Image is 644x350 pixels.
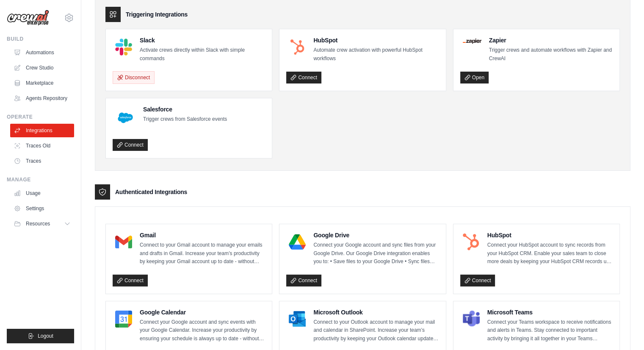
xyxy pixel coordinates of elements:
a: Connect [113,275,148,286]
img: Microsoft Teams Logo [463,311,480,328]
a: Usage [10,186,74,200]
p: Automate crew activation with powerful HubSpot workflows [313,46,439,63]
h4: Salesforce [143,105,227,114]
img: Google Drive Logo [289,233,306,250]
img: Gmail Logo [115,233,132,250]
button: Resources [10,217,74,231]
p: Connect your Teams workspace to receive notifications and alerts in Teams. Stay connected to impo... [487,318,613,343]
h3: Triggering Integrations [126,10,188,19]
img: Logo [7,10,49,26]
p: Connect your Google account and sync events with your Google Calendar. Increase your productivity... [140,318,265,343]
a: Automations [10,46,74,59]
img: Google Calendar Logo [115,311,132,328]
a: Open [460,72,489,83]
h4: Slack [140,36,265,44]
div: Build [7,36,74,42]
p: Connect to your Outlook account to manage your mail and calendar in SharePoint. Increase your tea... [313,318,439,343]
span: Resources [26,220,50,227]
a: Integrations [10,124,74,137]
p: Connect your Google account and sync files from your Google Drive. Our Google Drive integration e... [313,241,439,266]
h4: Zapier [489,36,613,44]
a: Traces [10,154,74,168]
p: Connect your HubSpot account to sync records from your HubSpot CRM. Enable your sales team to clo... [487,241,613,266]
img: HubSpot Logo [463,233,480,250]
h4: Microsoft Outlook [313,308,439,317]
div: Manage [7,176,74,183]
img: Microsoft Outlook Logo [289,311,306,328]
p: Trigger crews from Salesforce events [143,115,227,124]
a: Connect [113,139,148,151]
h4: Google Drive [313,231,439,239]
h3: Authenticated Integrations [115,188,187,196]
a: Settings [10,202,74,215]
p: Connect to your Gmail account to manage your emails and drafts in Gmail. Increase your team’s pro... [140,241,265,266]
img: HubSpot Logo [289,39,306,56]
img: Slack Logo [115,39,132,56]
p: Trigger crews and automate workflows with Zapier and CrewAI [489,46,613,63]
h4: Gmail [140,231,265,239]
h4: Google Calendar [140,308,265,317]
h4: Microsoft Teams [487,308,613,317]
h4: HubSpot [313,36,439,44]
a: Connect [460,275,495,286]
a: Marketplace [10,76,74,90]
button: Logout [7,329,74,343]
a: Connect [286,72,321,83]
span: Logout [38,333,53,339]
a: Crew Studio [10,61,74,75]
button: Disconnect [113,71,155,84]
a: Agents Repository [10,92,74,105]
img: Zapier Logo [463,39,481,44]
a: Connect [286,275,321,286]
a: Traces Old [10,139,74,153]
p: Activate crews directly within Slack with simple commands [140,46,265,63]
div: Operate [7,114,74,120]
img: Salesforce Logo [115,108,135,128]
h4: HubSpot [487,231,613,239]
